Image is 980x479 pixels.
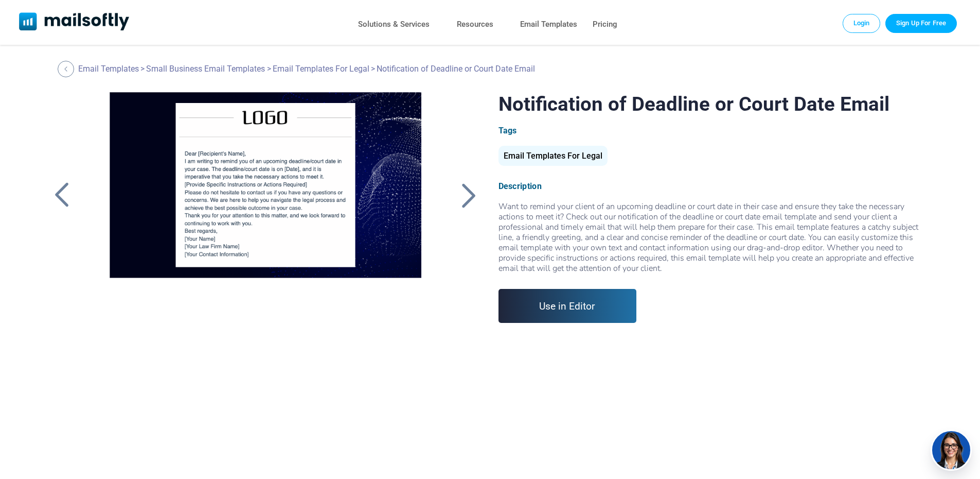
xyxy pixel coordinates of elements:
a: Email Templates For Legal [273,64,369,74]
div: Email Templates For Legal [498,146,608,166]
a: Mailsoftly [19,12,130,32]
a: Back [49,182,75,209]
a: Email Templates [520,17,577,32]
h1: Notification of Deadline or Court Date Email [498,92,931,115]
div: Tags [498,126,931,135]
a: Small Business Email Templates [146,64,265,74]
a: Back [456,182,482,209]
a: Trial [885,14,957,32]
a: Back [58,61,77,77]
a: Pricing [593,17,617,32]
div: Description [498,181,931,191]
a: Email Templates For Legal [498,155,608,160]
a: Solutions & Services [358,17,430,32]
a: Login [843,14,881,32]
a: Use in Editor [498,289,637,323]
div: Want to remind your client of an upcoming deadline or court date in their case and ensure they ta... [498,201,931,273]
a: Resources [457,17,493,32]
a: Email Templates [78,64,139,74]
a: Notification of Deadline or Court Date Email [92,92,438,350]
